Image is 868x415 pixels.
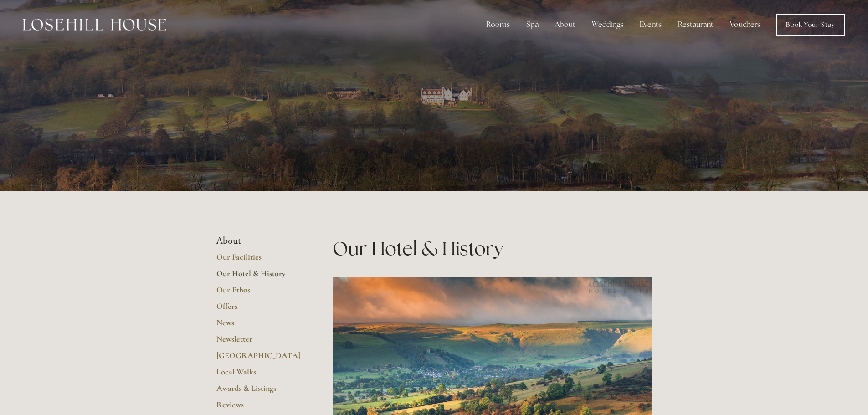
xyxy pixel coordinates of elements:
h1: Our Hotel & History [333,235,652,262]
a: Our Hotel & History [216,268,303,285]
div: Weddings [585,15,631,34]
a: Book Your Stay [776,14,845,36]
a: News [216,318,303,334]
div: Restaurant [671,15,721,34]
div: Spa [519,15,546,34]
li: About [216,235,303,247]
img: Losehill House [23,19,166,31]
a: Offers [216,301,303,318]
div: About [548,15,583,34]
a: [GEOGRAPHIC_DATA] [216,350,303,367]
div: Events [632,15,669,34]
a: Newsletter [216,334,303,350]
a: Our Ethos [216,285,303,301]
a: Local Walks [216,367,303,383]
div: Rooms [479,15,517,34]
a: Our Facilities [216,252,303,268]
a: Vouchers [723,15,768,34]
a: Awards & Listings [216,383,303,400]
